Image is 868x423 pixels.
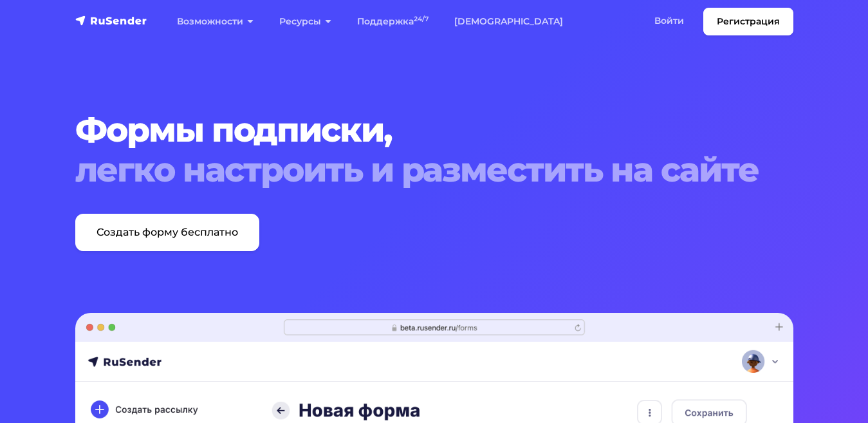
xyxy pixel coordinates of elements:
[164,8,266,35] a: Возможности
[703,8,793,35] a: Регистрация
[414,15,429,23] sup: 24/7
[344,8,441,35] a: Поддержка24/7
[441,8,576,35] a: [DEMOGRAPHIC_DATA]
[75,14,147,27] img: RuSender
[266,8,344,35] a: Ресурсы
[642,8,697,34] a: Войти
[75,150,793,190] span: легко настроить и разместить на сайте
[75,110,793,191] h1: Формы подписки,
[75,214,259,251] a: Создать форму бесплатно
